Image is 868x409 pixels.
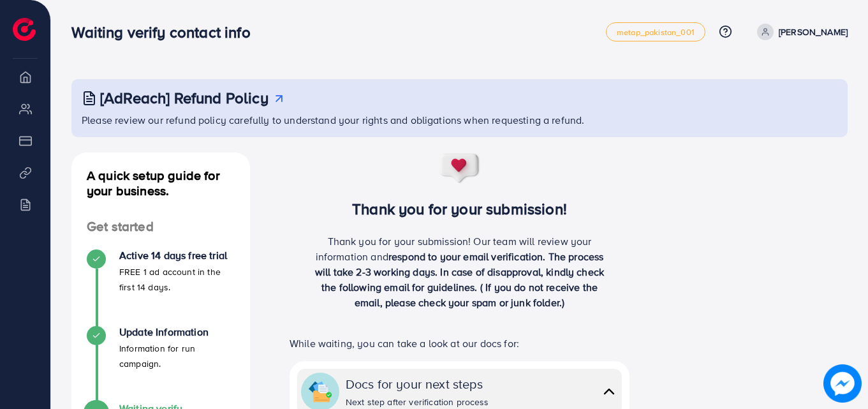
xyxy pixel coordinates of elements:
p: FREE 1 ad account in the first 14 days. [119,264,235,295]
span: metap_pakistan_001 [617,28,695,36]
img: success [439,152,481,184]
p: Please review our refund policy carefully to understand your rights and obligations when requesti... [82,112,840,128]
h3: [AdReach] Refund Policy [100,89,268,107]
img: collapse [600,382,618,401]
span: respond to your email verification. The process will take 2-3 working days. In case of disapprova... [315,249,604,309]
li: Update Information [71,326,250,403]
li: Active 14 days free trial [71,249,250,326]
a: [PERSON_NAME] [752,24,848,40]
a: metap_pakistan_001 [606,22,705,41]
p: While waiting, you can take a look at our docs for: [290,336,629,351]
p: [PERSON_NAME] [779,24,848,40]
p: Thank you for your submission! Our team will review your information and [309,234,611,310]
h4: Update Information [119,326,235,338]
div: Next step after verification process [346,396,489,408]
h4: A quick setup guide for your business. [71,168,250,198]
img: logo [13,18,36,41]
h4: Get started [71,219,250,235]
p: Information for run campaign. [119,341,235,371]
img: image [823,364,862,403]
h4: Active 14 days free trial [119,249,235,262]
img: collapse [309,380,332,403]
h3: Waiting verify contact info [71,23,260,41]
div: Docs for your next steps [346,375,489,393]
h3: Thank you for your submission! [270,200,649,218]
